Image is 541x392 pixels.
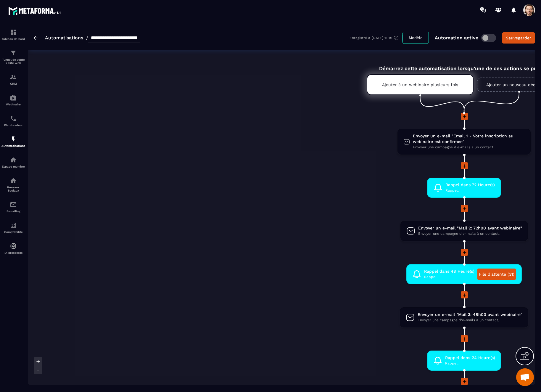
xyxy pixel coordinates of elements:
[1,110,25,131] a: schedulerschedulerPlanificateur
[424,274,474,280] span: Rappel.
[1,58,25,65] p: Tunnel de vente / Site web
[418,225,522,231] span: Envoyer un e-mail "Mail 2: 72h00 avant webinaire"
[10,136,17,143] img: automations
[1,165,25,168] p: Espace membre
[1,152,25,173] a: automationsautomationsEspace membre
[1,24,25,45] a: formationformationTableau de bord
[413,144,525,150] span: Envoyer une campagne d'e-mails à un contact.
[1,251,25,254] p: IA prospects
[1,69,25,90] a: formationformationCRM
[1,82,25,85] p: CRM
[445,188,495,193] span: Rappel.
[10,242,17,250] img: automations
[382,82,458,87] p: Ajouter à un webinaire plusieurs fois
[506,35,531,41] div: Sauvegarder
[445,182,495,188] span: Rappel dans 72 Heure(s)
[10,177,17,184] img: social-network
[1,217,25,238] a: accountantaccountantComptabilité
[516,368,534,386] a: Open chat
[502,32,535,44] button: Sauvegarder
[445,355,495,361] span: Rappel dans 24 Heure(s)
[10,29,17,36] img: formation
[372,36,392,40] p: [DATE] 11:19
[418,312,522,317] span: Envoyer un e-mail "Mail 3: 48h00 avant webinaire"
[1,103,25,106] p: Webinaire
[45,35,83,41] a: Automatisations
[10,115,17,122] img: scheduler
[1,197,25,217] a: emailemailE-mailing
[477,269,516,280] a: File d'attente (31)
[402,32,429,44] button: Modèle
[413,133,525,144] span: Envoyer un e-mail "Email 1 - Votre inscription au webinaire est confirmée"
[10,49,17,57] img: formation
[1,230,25,234] p: Comptabilité
[418,231,522,237] span: Envoyer une campagne d'e-mails à un contact.
[418,317,522,323] span: Envoyer une campagne d'e-mails à un contact.
[10,156,17,163] img: automations
[350,35,402,41] div: Enregistré à
[1,186,25,192] p: Réseaux Sociaux
[1,210,25,213] p: E-mailing
[10,94,17,101] img: automations
[34,36,38,40] img: arrow
[1,123,25,127] p: Planificateur
[1,173,25,197] a: social-networksocial-networkRéseaux Sociaux
[10,222,17,229] img: accountant
[10,201,17,208] img: email
[8,5,62,16] img: logo
[445,361,495,366] span: Rappel.
[1,37,25,41] p: Tableau de bord
[1,144,25,147] p: Automatisations
[1,90,25,110] a: automationsautomationsWebinaire
[86,35,88,41] span: /
[424,269,474,274] span: Rappel dans 48 Heure(s)
[1,131,25,152] a: automationsautomationsAutomatisations
[1,45,25,69] a: formationformationTunnel de vente / Site web
[435,35,478,41] p: Automation active
[10,73,17,81] img: formation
